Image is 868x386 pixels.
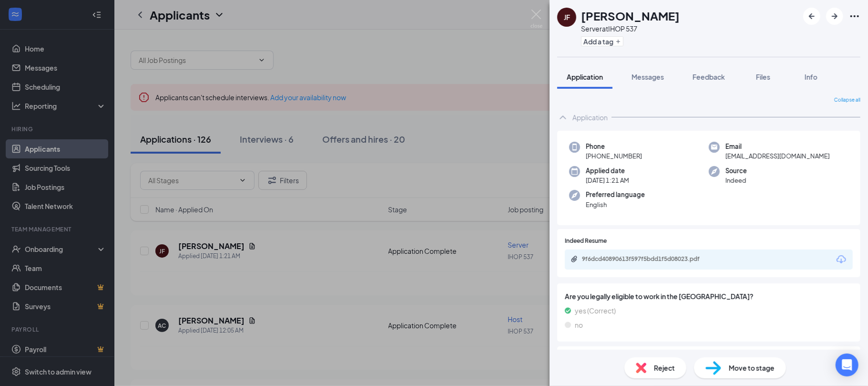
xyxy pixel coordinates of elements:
[565,237,607,246] span: Indeed Resume
[805,73,817,81] span: Info
[806,10,817,22] svg: ArrowLeftNew
[725,166,747,176] span: Source
[836,254,847,265] svg: Download
[632,73,664,81] span: Messages
[654,363,675,373] span: Reject
[581,36,623,46] button: PlusAdd a tag
[729,363,775,373] span: Move to stage
[565,291,853,302] span: Are you legally eligible to work in the [GEOGRAPHIC_DATA]?
[571,255,578,263] svg: Paperclip
[581,8,680,24] h1: [PERSON_NAME]
[581,24,680,33] div: Server at IHOP 537
[829,10,840,22] svg: ArrowRight
[575,320,583,330] span: no
[575,305,616,316] span: yes (Correct)
[564,12,570,22] div: JF
[826,8,843,25] button: ArrowRight
[582,255,715,263] div: 9f6dcd40890613f597f5bdd1f5d08023.pdf
[572,113,608,122] div: Application
[571,255,725,264] a: Paperclip9f6dcd40890613f597f5bdd1f5d08023.pdf
[725,151,830,161] span: [EMAIL_ADDRESS][DOMAIN_NAME]
[836,354,858,376] div: Open Intercom Messenger
[586,200,645,209] span: English
[725,142,830,151] span: Email
[586,176,629,185] span: [DATE] 1:21 AM
[586,142,642,151] span: Phone
[557,112,569,123] svg: ChevronUp
[586,166,629,176] span: Applied date
[803,8,820,25] button: ArrowLeftNew
[693,73,725,81] span: Feedback
[567,73,603,81] span: Application
[586,151,642,161] span: [PHONE_NUMBER]
[586,190,645,199] span: Preferred language
[756,73,770,81] span: Files
[849,10,860,22] svg: Ellipses
[615,39,621,44] svg: Plus
[725,176,747,185] span: Indeed
[834,96,860,104] span: Collapse all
